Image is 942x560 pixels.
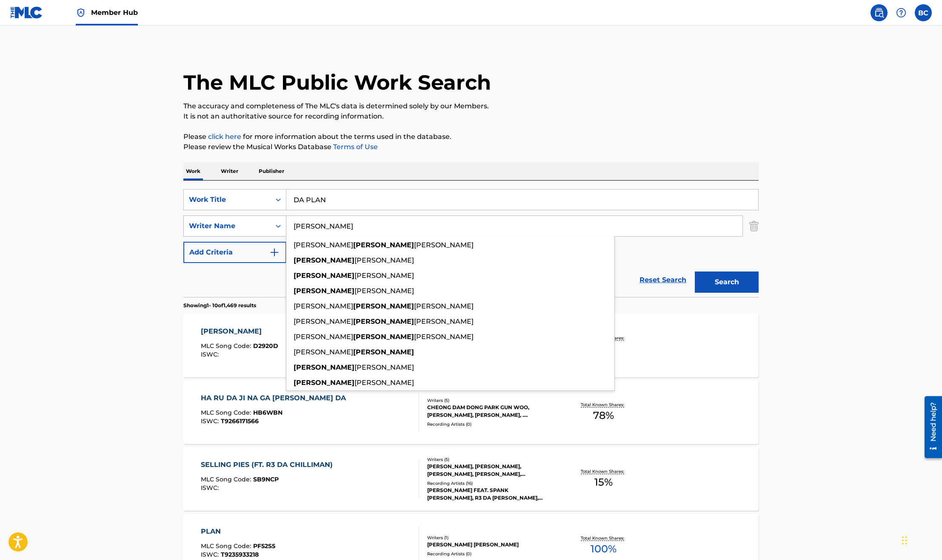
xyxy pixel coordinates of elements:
[294,302,353,310] span: [PERSON_NAME]
[294,333,353,341] span: [PERSON_NAME]
[201,417,221,425] span: ISWC :
[427,486,556,502] div: [PERSON_NAME] FEAT. SPANK [PERSON_NAME], R3 DA [PERSON_NAME], [PERSON_NAME], [PERSON_NAME],SPANK ...
[353,333,414,341] strong: [PERSON_NAME]
[427,463,556,478] div: [PERSON_NAME], [PERSON_NAME], [PERSON_NAME], [PERSON_NAME], [PERSON_NAME]
[183,314,759,377] a: [PERSON_NAME]MLC Song Code:D2920DISWC:Writers (8)[PERSON_NAME], [PERSON_NAME], [PERSON_NAME], [PE...
[183,447,759,511] a: SELLING PIES (FT. R3 DA CHILLIMAN)MLC Song Code:SB9NCPISWC:Writers (5)[PERSON_NAME], [PERSON_NAME...
[354,256,414,264] span: [PERSON_NAME]
[183,302,256,309] p: Showing 1 - 10 of 1,469 results
[294,287,354,295] strong: [PERSON_NAME]
[635,271,691,289] a: Reset Search
[189,195,265,205] div: Work Title
[183,189,759,297] form: Search Form
[354,363,414,371] span: [PERSON_NAME]
[253,475,279,483] span: SB9NCP
[218,162,241,180] p: Writer
[201,475,253,483] span: MLC Song Code :
[918,393,942,461] iframe: Resource Center
[354,287,414,295] span: [PERSON_NAME]
[294,241,353,249] span: [PERSON_NAME]
[183,132,759,142] p: Please for more information about the terms used in the database.
[593,408,614,423] span: 78 %
[10,6,43,19] img: MLC Logo
[594,475,613,490] span: 15 %
[201,484,221,492] span: ISWC :
[427,551,556,557] div: Recording Artists ( 0 )
[201,542,253,550] span: MLC Song Code :
[354,272,414,280] span: [PERSON_NAME]
[902,528,907,553] div: Drag
[427,541,556,549] div: [PERSON_NAME] [PERSON_NAME]
[414,317,474,325] span: [PERSON_NAME]
[915,4,932,21] div: User Menu
[221,417,259,425] span: T9266171566
[294,256,354,264] strong: [PERSON_NAME]
[221,551,259,558] span: T9235933218
[427,404,556,419] div: CHEONG DAM DONG PARK GUN WOO, [PERSON_NAME], [PERSON_NAME], . [PERSON_NAME], . SOOYOON
[253,342,278,350] span: D2920D
[353,302,414,310] strong: [PERSON_NAME]
[201,409,253,416] span: MLC Song Code :
[183,101,759,111] p: The accuracy and completeness of The MLC's data is determined solely by our Members.
[581,402,626,408] p: Total Known Shares:
[183,142,759,152] p: Please review the Musical Works Database
[201,526,275,537] div: PLAN
[294,363,354,371] strong: [PERSON_NAME]
[427,535,556,541] div: Writers ( 1 )
[581,468,626,475] p: Total Known Shares:
[253,542,275,550] span: PF52S5
[76,8,86,18] img: Top Rightsholder
[201,393,350,403] div: HA RU DA JI NA GA [PERSON_NAME] DA
[294,379,354,387] strong: [PERSON_NAME]
[201,326,278,337] div: [PERSON_NAME]
[208,133,241,141] a: click here
[353,348,414,356] strong: [PERSON_NAME]
[414,241,474,249] span: [PERSON_NAME]
[591,541,617,557] span: 100 %
[896,8,906,18] img: help
[183,111,759,122] p: It is not an authoritative source for recording information.
[427,397,556,404] div: Writers ( 5 )
[581,535,626,541] p: Total Known Shares:
[201,551,221,558] span: ISWC :
[201,342,253,350] span: MLC Song Code :
[189,221,265,231] div: Writer Name
[414,333,474,341] span: [PERSON_NAME]
[899,519,942,560] iframe: Chat Widget
[253,409,283,416] span: HB6WBN
[183,242,286,263] button: Add Criteria
[201,351,221,358] span: ISWC :
[294,348,353,356] span: [PERSON_NAME]
[427,456,556,463] div: Writers ( 5 )
[695,272,759,293] button: Search
[331,143,378,151] a: Terms of Use
[183,162,203,180] p: Work
[354,379,414,387] span: [PERSON_NAME]
[414,302,474,310] span: [PERSON_NAME]
[871,4,888,21] a: Public Search
[353,317,414,325] strong: [PERSON_NAME]
[183,70,491,95] h1: The MLC Public Work Search
[294,272,354,280] strong: [PERSON_NAME]
[183,380,759,444] a: HA RU DA JI NA GA [PERSON_NAME] DAMLC Song Code:HB6WBNISWC:T9266171566Writers (5)CHEONG DAM DONG ...
[201,460,337,470] div: SELLING PIES (FT. R3 DA CHILLIMAN)
[874,8,884,18] img: search
[353,241,414,249] strong: [PERSON_NAME]
[427,480,556,486] div: Recording Artists ( 16 )
[749,215,759,237] img: Delete Criterion
[256,162,287,180] p: Publisher
[294,317,353,325] span: [PERSON_NAME]
[427,421,556,427] div: Recording Artists ( 0 )
[91,8,138,17] span: Member Hub
[269,247,280,257] img: 9d2ae6d4665cec9f34b9.svg
[893,4,910,21] div: Help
